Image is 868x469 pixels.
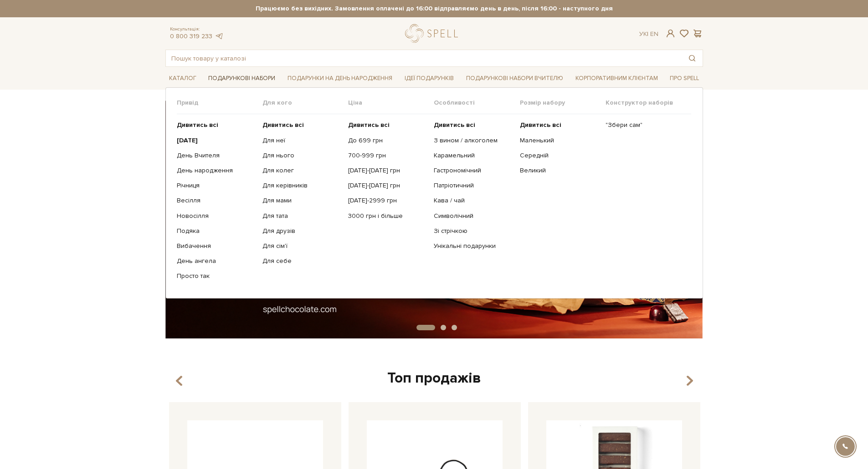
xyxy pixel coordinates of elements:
[666,71,703,86] a: Про Spell
[170,26,224,32] span: Консультація:
[348,136,427,145] a: До 699 грн
[262,227,341,235] a: Для друзів
[639,30,658,38] div: Ук
[177,99,262,107] span: Привід
[348,151,427,160] a: 700-999 грн
[348,166,427,175] a: [DATE]-[DATE] грн
[205,71,279,86] a: Подарункові набори
[177,121,256,129] a: Дивитись всі
[682,50,703,66] button: Пошук товару у каталозі
[166,50,682,66] input: Пошук товару у каталозі
[262,212,341,220] a: Для тата
[177,166,256,175] a: День народження
[606,99,691,107] span: Конструктор наборів
[165,5,703,13] strong: Працюємо без вихідних. Замовлення оплачені до 16:00 відправляємо день в день, після 16:00 - насту...
[434,136,513,145] a: З вином / алкоголем
[177,272,256,280] a: Просто так
[520,99,606,107] span: Розмір набору
[401,71,457,86] a: Ідеї подарунків
[520,121,599,129] a: Дивитись всі
[348,99,434,107] span: Ціна
[520,136,599,145] a: Маленький
[434,212,513,220] a: Символічний
[284,71,396,86] a: Подарунки на День народження
[177,151,256,160] a: День Вчителя
[262,257,341,265] a: Для себе
[434,121,475,129] b: Дивитись всі
[165,369,703,388] div: Топ продажів
[416,325,435,330] button: Carousel Page 1 (Current Slide)
[262,182,341,190] a: Для керівників
[165,87,703,298] div: Каталог
[348,182,427,190] a: [DATE]-[DATE] грн
[177,121,218,129] b: Дивитись всі
[434,99,519,107] span: Особливості
[520,121,561,129] b: Дивитись всі
[262,242,341,250] a: Для сім'ї
[572,71,662,86] a: Корпоративним клієнтам
[650,30,658,38] a: En
[262,99,348,107] span: Для кого
[177,136,256,145] a: [DATE]
[262,136,341,145] a: Для неї
[262,121,341,129] a: Дивитись всі
[434,227,513,235] a: Зі стрічкою
[165,71,200,86] a: Каталог
[434,166,513,175] a: Гастрономічний
[177,182,256,190] a: Річниця
[434,242,513,250] a: Унікальні подарунки
[441,325,446,330] button: Carousel Page 2
[647,30,648,38] span: |
[462,71,567,86] a: Подарункові набори Вчителю
[606,121,684,129] a: "Збери сам"
[520,166,599,175] a: Великий
[348,197,427,205] a: [DATE]-2999 грн
[348,121,390,129] b: Дивитись всі
[170,32,212,40] a: 0 800 319 233
[452,325,457,330] button: Carousel Page 3
[434,151,513,160] a: Карамельний
[177,136,198,144] b: [DATE]
[262,166,341,175] a: Для колег
[177,257,256,265] a: День ангела
[262,121,304,129] b: Дивитись всі
[177,212,256,220] a: Новосілля
[434,121,513,129] a: Дивитись всі
[434,197,513,205] a: Кава / чай
[177,242,256,250] a: Вибачення
[520,151,599,160] a: Середній
[262,151,341,160] a: Для нього
[165,324,703,332] div: Carousel Pagination
[177,197,256,205] a: Весілля
[434,182,513,190] a: Патріотичний
[215,32,224,40] a: telegram
[348,121,427,129] a: Дивитись всі
[262,197,341,205] a: Для мами
[348,212,427,220] a: 3000 грн і більше
[177,227,256,235] a: Подяка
